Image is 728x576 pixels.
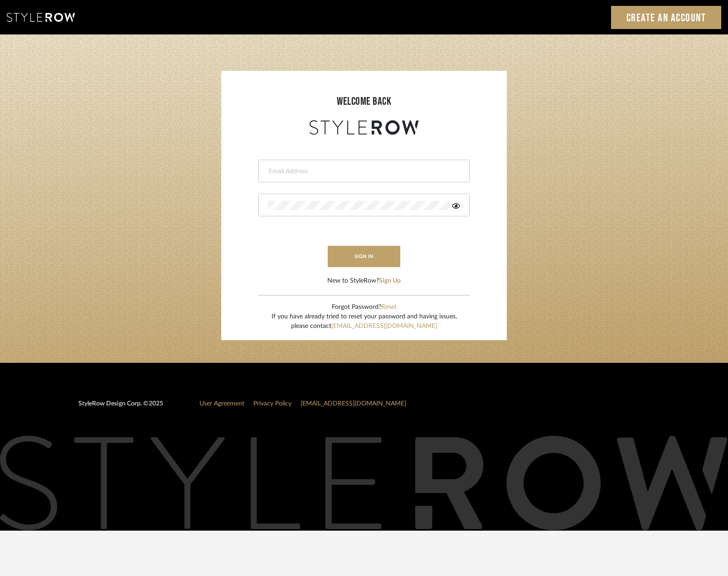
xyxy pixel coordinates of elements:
a: Privacy Policy [253,400,291,407]
div: StyleRow Design Corp. ©2025 [78,399,163,416]
div: New to StyleRow? [327,276,401,286]
button: Sign Up [379,276,401,286]
a: [EMAIL_ADDRESS][DOMAIN_NAME] [301,400,406,407]
input: Email Address [268,167,458,176]
button: Reset [381,303,397,312]
div: welcome back [230,93,498,110]
div: If you have already tried to reset your password and having issues, please contact [272,312,457,331]
button: sign in [328,246,400,267]
a: Create an Account [611,6,722,29]
a: [EMAIL_ADDRESS][DOMAIN_NAME] [331,323,437,329]
a: User Agreement [199,400,244,407]
div: Forgot Password? [272,303,457,312]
